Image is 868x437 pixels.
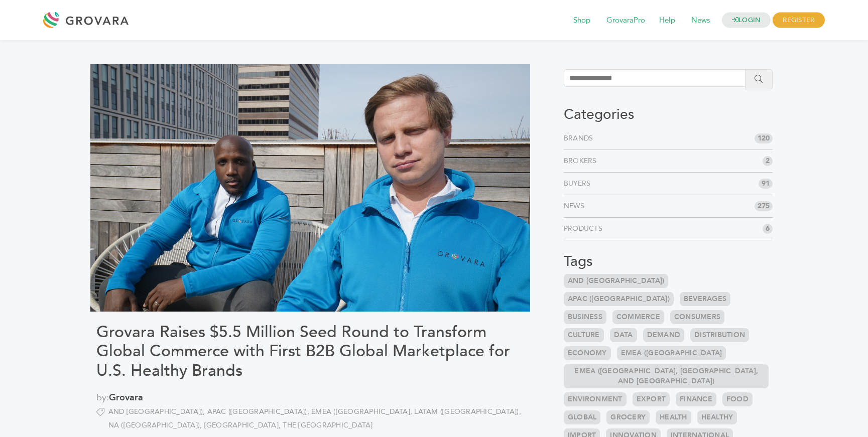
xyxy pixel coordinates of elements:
a: Buyers [564,179,595,189]
a: News [684,15,717,26]
a: GrovaraPro [599,15,652,26]
span: 275 [755,201,773,211]
a: Global [564,410,601,424]
a: the [GEOGRAPHIC_DATA] [283,420,373,430]
a: Food [722,392,753,406]
a: Brands [564,133,597,143]
a: Culture [564,328,604,342]
a: NA ([GEOGRAPHIC_DATA]) [108,420,204,430]
h3: Categories [564,106,773,123]
h1: Grovara Raises $5.5 Million Seed Round to Transform Global Commerce with First B2B Global Marketp... [96,323,524,380]
span: 2 [763,156,773,166]
span: News [684,11,717,30]
span: Help [652,11,682,30]
a: Shop [566,15,597,26]
a: Products [564,224,606,234]
a: Distribution [690,328,749,342]
a: EMEA ([GEOGRAPHIC_DATA], [GEOGRAPHIC_DATA], and [GEOGRAPHIC_DATA]) [564,364,769,388]
span: Shop [566,11,597,30]
a: and [GEOGRAPHIC_DATA]) [564,274,669,288]
a: Grovara [109,391,143,404]
span: 6 [763,224,773,234]
a: Finance [676,392,716,406]
a: Environment [564,392,627,406]
h3: Tags [564,253,773,270]
a: APAC ([GEOGRAPHIC_DATA]) [564,292,674,306]
a: Business [564,310,606,324]
span: 91 [759,179,773,189]
span: 120 [755,133,773,143]
a: Brokers [564,156,601,166]
a: [GEOGRAPHIC_DATA] [204,420,283,430]
a: EMEA ([GEOGRAPHIC_DATA] [617,346,726,360]
a: Health [656,410,691,424]
a: Grocery [606,410,650,424]
a: Healthy [697,410,737,424]
a: EMEA ([GEOGRAPHIC_DATA] [311,407,414,416]
a: Data [610,328,637,342]
a: Consumers [670,310,724,324]
a: LOGIN [722,13,771,28]
span: REGISTER [773,13,824,28]
a: Demand [643,328,685,342]
a: Export [633,392,670,406]
a: News [564,201,588,211]
a: Economy [564,346,611,360]
a: APAC ([GEOGRAPHIC_DATA]) [207,407,312,416]
a: Commerce [612,310,664,324]
span: by: [96,391,524,404]
span: GrovaraPro [599,11,652,30]
a: and [GEOGRAPHIC_DATA]) [108,407,207,416]
a: Help [652,15,682,26]
a: LATAM ([GEOGRAPHIC_DATA]) [414,407,521,416]
a: Beverages [680,292,730,306]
